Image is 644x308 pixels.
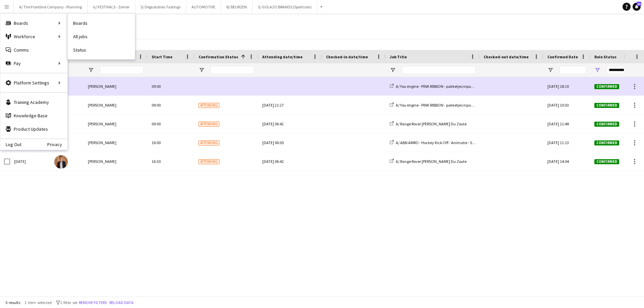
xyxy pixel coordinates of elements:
[594,159,619,164] span: Confirmed
[390,140,506,145] a: A/ ABN AMRO - Hockey Kick-Off - Animatie - 5 en [DATE] - De Pinte
[0,76,67,89] div: Platform Settings
[543,96,590,114] div: [DATE] 10:03
[54,155,68,169] img: Pierre Denys
[148,77,195,96] div: 09:00
[60,300,77,305] span: 1 filter set
[262,54,303,59] span: Attending date/time
[594,122,619,127] span: Confirmed
[0,57,67,70] div: Pay
[199,54,238,59] span: Confirmation Status
[0,122,67,136] a: Product Updates
[262,152,318,171] div: [DATE] 06:42
[547,54,578,59] span: Confirmed Date
[68,30,135,43] a: All jobs
[148,152,195,171] div: 16:30
[390,121,467,126] a: A/ Range Rover [PERSON_NAME] Du Zoute
[88,121,116,126] span: [PERSON_NAME]
[543,77,590,96] div: [DATE] 18:10
[199,159,219,164] span: Attending
[211,66,254,74] input: Confirmation Status Filter Input
[637,2,641,6] span: 13
[594,54,616,59] span: Role Status
[543,115,590,133] div: [DATE] 11:48
[148,133,195,152] div: 16:00
[0,43,67,57] a: Comms
[543,152,590,171] div: [DATE] 14:04
[199,103,219,108] span: Attending
[326,54,368,59] span: Checked-in date/time
[390,103,525,108] a: A/ You engine - PINK RIBBON - pakketjes inpakken/samenstellen (5 + [DATE])
[396,159,467,164] span: A/ Range Rover [PERSON_NAME] Du Zoute
[253,0,317,13] button: S/ GOLAZO BRANDS (Sportizon)
[88,103,116,108] span: [PERSON_NAME]
[148,96,195,114] div: 09:00
[77,299,108,306] button: Remove filters
[594,67,600,73] button: Open Filter Menu
[108,299,135,306] button: Reload data
[88,159,116,164] span: [PERSON_NAME]
[199,67,205,73] button: Open Filter Menu
[68,16,135,30] a: Boards
[402,66,476,74] input: Job Title Filter Input
[594,140,619,145] span: Confirmed
[543,133,590,152] div: [DATE] 11:13
[547,67,553,73] button: Open Filter Menu
[0,96,67,109] a: Training Academy
[68,43,135,57] a: Status
[88,140,116,145] span: [PERSON_NAME]
[633,3,641,11] a: 13
[390,84,525,89] a: A/ You engine - PINK RIBBON - pakketjes inpakken/samenstellen (5 + [DATE])
[390,159,467,164] a: A/ Range Rover [PERSON_NAME] Du Zoute
[47,142,67,147] a: Privacy
[14,0,88,13] button: A/ The Frontline Company - Planning
[262,133,318,152] div: [DATE] 06:05
[148,115,195,133] div: 09:00
[262,96,318,114] div: [DATE] 21:27
[390,54,407,59] span: Job Title
[390,67,396,73] button: Open Filter Menu
[10,152,50,171] div: [DATE]
[199,122,219,127] span: Attending
[396,103,525,108] span: A/ You engine - PINK RIBBON - pakketjes inpakken/samenstellen (5 + [DATE])
[88,84,116,89] span: [PERSON_NAME]
[396,84,525,89] span: A/ You engine - PINK RIBBON - pakketjes inpakken/samenstellen (5 + [DATE])
[559,66,586,74] input: Confirmed Date Filter Input
[262,115,318,133] div: [DATE] 06:42
[100,66,144,74] input: Name Filter Input
[594,84,619,89] span: Confirmed
[0,16,67,30] div: Boards
[88,67,94,73] button: Open Filter Menu
[0,30,67,43] div: Workforce
[0,142,21,147] a: Log Out
[135,0,186,13] button: S/ Degustaties-Tastings
[594,103,619,108] span: Confirmed
[88,0,135,13] button: G/ FESTIVALS - Zomer
[186,0,221,13] button: AUTOMOTIVE
[396,140,506,145] span: A/ ABN AMRO - Hockey Kick-Off - Animatie - 5 en [DATE] - De Pinte
[0,109,67,122] a: Knowledge Base
[152,54,172,59] span: Start Time
[396,121,467,126] span: A/ Range Rover [PERSON_NAME] Du Zoute
[199,140,219,145] span: Attending
[24,300,52,305] span: 1 item selected
[221,0,253,13] button: B/ BEURZEN
[484,54,529,59] span: Checked-out date/time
